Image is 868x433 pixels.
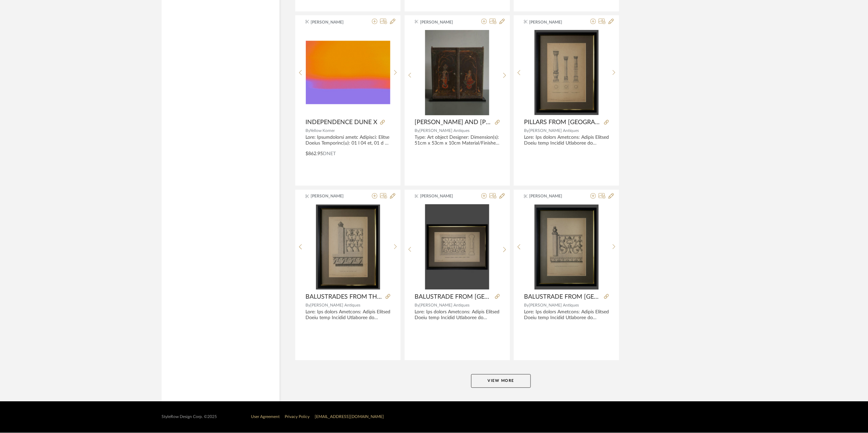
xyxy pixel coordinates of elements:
span: [PERSON_NAME] [420,19,463,25]
span: Yellow Korner [310,129,335,133]
span: DNET [323,152,336,156]
span: [PERSON_NAME] [311,193,354,199]
div: Lore: Ipsumdolorsi ametc Adipisci: Elitse Doeius Temporinc(u): 01 l 04 et, 01 d 29 ma, 95 a 40 en... [305,135,390,147]
img: BALUSTRADE FROM AGRA PA-00427 [535,205,599,290]
span: [PERSON_NAME] Antiques [310,303,360,308]
span: By [524,303,529,308]
div: Lore: Ips dolors Ametcons: Adipis Elitsed Doeiu temp Incidid Utlaboree do Magnaaliquaen Adminim V... [524,135,609,147]
img: INDEPENDENCE DUNE X [306,41,390,104]
button: View More [471,374,531,388]
div: 0 [415,205,499,290]
span: $862.95 [305,152,323,156]
span: [PERSON_NAME] Antiques [529,303,579,308]
div: Lore: Ips dolors Ametcons: Adipis Elitsed Doeiu temp Incidid Utlaboree do Magnaaliquaen Adminim V... [524,310,609,321]
div: Type: Art object Designer: Dimension(s): 51cm x 53cm x 10cm Material/Finishes: Polychromed wood I... [415,135,500,147]
span: BALUSTRADE FROM [GEOGRAPHIC_DATA] [GEOGRAPHIC_DATA]-00429 [415,294,492,301]
img: BALUSTRADE FROM DELHI PA-00429 [425,205,489,290]
img: BALUSTRADES FROM THE MOTI MASJID PA-00428 [316,205,380,290]
div: StyleRow Design Corp. ©2025 [162,415,217,420]
span: By [415,129,420,133]
span: [PERSON_NAME] [311,19,354,25]
div: Lore: Ips dolors Ametcons: Adipis Elitsed Doeiu temp Incidid Utlaboree do Magnaaliquaen Adminim V... [305,310,390,321]
span: PILLARS FROM [GEOGRAPHIC_DATA] AND [PERSON_NAME] BUN PA-00425 [524,119,601,126]
span: [PERSON_NAME] AND [PERSON_NAME] PA 00549 [415,119,492,126]
a: [EMAIL_ADDRESS][DOMAIN_NAME] [315,415,384,419]
span: [PERSON_NAME] Antiques [420,129,470,133]
img: PILLARS FROM AGRA AND BINDRA BUN PA-00425 [535,30,599,115]
span: By [524,129,529,133]
span: [PERSON_NAME] [529,19,572,25]
span: BALUSTRADES FROM THE MOTI [DEMOGRAPHIC_DATA][GEOGRAPHIC_DATA]-00428 [305,294,383,301]
span: [PERSON_NAME] Antiques [420,303,470,308]
span: By [305,303,310,308]
a: User Agreement [251,415,280,419]
div: 0 [415,30,499,115]
span: By [415,303,420,308]
span: [PERSON_NAME] [420,193,463,199]
div: Lore: Ips dolors Ametcons: Adipis Elitsed Doeiu temp Incidid Utlaboree do Magnaaliquaen Adminim V... [415,310,500,321]
span: [PERSON_NAME] Antiques [529,129,579,133]
span: By [305,129,310,133]
span: [PERSON_NAME] [529,193,572,199]
span: BALUSTRADE FROM [GEOGRAPHIC_DATA] PA-00427 [524,294,601,301]
a: Privacy Policy [285,415,310,419]
img: RADHA AND KRISHNA SHUTTERS PA 00549 [425,30,489,115]
span: INDEPENDENCE DUNE X [305,119,377,126]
